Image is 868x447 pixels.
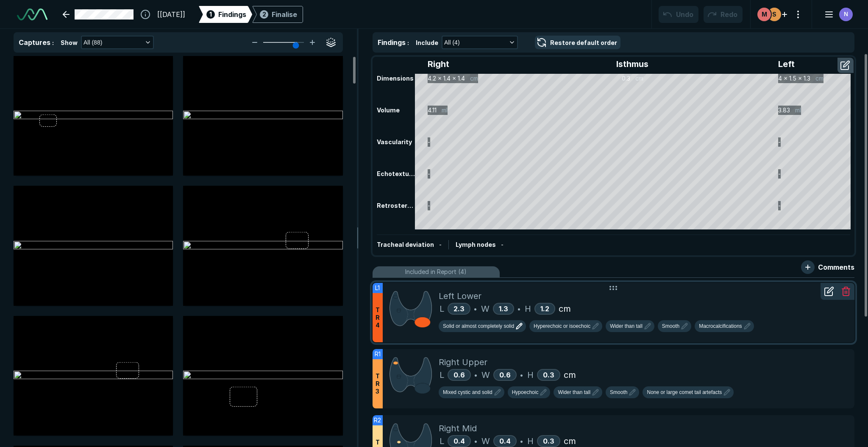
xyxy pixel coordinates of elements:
span: 1.2 [540,305,549,313]
span: 0.3 [543,437,554,445]
span: Left Lower [439,290,481,302]
span: [[DATE]] [157,9,185,20]
span: Lymph nodes [456,241,496,248]
span: Findings [378,38,406,47]
span: Solid or almost completely solid [443,322,514,330]
span: None or large comet tail artefacts [647,388,722,396]
div: Finalise [272,9,297,20]
span: 0.4 [499,437,511,445]
span: Wider than tall [610,322,643,330]
span: Hyperechoic or isoechoic [534,322,590,330]
span: Smooth [610,388,627,396]
span: : [52,39,54,46]
span: 1.3 [499,305,508,313]
span: All (88) [83,38,102,47]
span: H [525,302,531,315]
span: T R 3 [376,372,380,395]
span: M [762,10,767,19]
div: avatar-name [757,8,771,21]
span: 1 [209,10,212,19]
span: W [481,369,490,381]
span: Captures [19,38,50,47]
span: • [474,304,477,314]
span: Macrocalcifications [699,322,742,330]
span: Wider than tall [558,388,590,396]
span: Smooth [662,322,679,330]
span: R1 [375,349,381,359]
span: 0.3 [543,371,554,379]
span: L1 [375,283,380,293]
span: cm [564,369,576,381]
div: avatar-name [768,8,781,21]
span: T R 4 [376,306,380,329]
span: Hypoechoic [512,388,539,396]
span: S [772,10,776,19]
span: All (4) [444,38,460,47]
button: Undo [659,6,698,23]
span: - [501,241,504,248]
span: Show [61,38,78,47]
img: 1EAAAAASUVORK5CYII= [389,356,432,394]
span: Tracheal deviation [377,241,434,248]
button: Restore default order [535,36,620,49]
span: H [527,369,534,381]
span: • [517,304,520,314]
span: Right Mid [439,422,477,435]
span: 0.6 [453,371,465,379]
span: 0.6 [499,371,511,379]
span: W [481,302,490,315]
li: L1TR4Left LowerL2.3•W1.3•H1.2cm [373,283,854,342]
span: cm [559,302,571,315]
span: 2 [262,10,266,19]
span: L [440,369,444,381]
span: Included in Report (4) [405,267,467,277]
span: N [844,10,848,19]
span: • [520,436,523,446]
span: • [474,370,477,380]
span: 0.4 [453,437,465,445]
span: : [407,39,409,46]
button: avatar-name [819,6,854,23]
span: 2.3 [453,305,465,313]
img: See-Mode Logo [17,8,47,20]
div: avatar-name [839,8,853,21]
div: 1Findings [199,6,252,23]
div: 2Finalise [252,6,303,23]
span: Include [416,38,438,47]
span: • [474,436,477,446]
span: • [520,370,523,380]
span: Findings [218,9,246,20]
a: See-Mode Logo [14,5,51,24]
li: R1TR3Right UpperL0.6•W0.6•H0.3cm [373,349,854,408]
img: 9udubAAAAABklEQVQDAJlv0ZkkUZbjAAAAAElFTkSuQmCC [389,290,432,327]
span: - [439,241,442,248]
span: Comments [818,262,854,272]
button: Redo [704,6,743,23]
span: Mixed cystic and solid [443,388,492,396]
span: R2 [374,416,381,425]
span: Right Upper [439,356,487,369]
span: L [440,302,444,315]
